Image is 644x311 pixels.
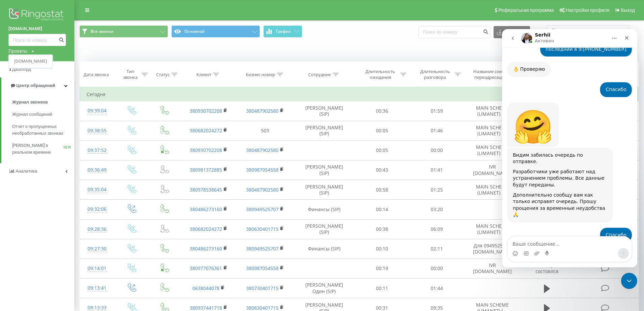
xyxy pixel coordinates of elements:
[409,200,464,219] td: 03:20
[190,166,222,173] a: 380981372885
[190,147,222,153] a: 380930702208
[409,140,464,160] td: 00:00
[87,124,108,137] div: 09:38:55
[80,88,639,101] td: Сегодня
[355,121,409,140] td: 00:05
[12,139,74,158] a: [PERSON_NAME] в реальном времениNEW
[171,25,260,38] button: Основной
[419,26,490,38] input: Поиск по номеру
[87,104,108,117] div: 09:39:04
[87,242,108,256] div: 09:27:30
[464,160,521,180] td: IVR [DOMAIN_NAME]
[355,259,409,278] td: 00:19
[464,259,521,278] td: IVR [DOMAIN_NAME]
[362,69,399,80] div: Длительность ожидания
[79,25,168,38] button: Все звонки
[8,48,27,54] div: Проекты
[409,219,464,239] td: 06:09
[293,200,355,219] td: Финансы (SIP)
[16,169,37,174] span: Аналитика
[87,223,108,236] div: 09:28:36
[476,144,509,156] span: MAIN SCHEME (LIMANET) l...
[308,72,331,77] div: Сотрудник
[355,279,409,298] td: 00:11
[87,183,108,196] div: 09:35:04
[621,7,635,13] span: Выход
[476,124,509,137] span: MAIN SCHEME (LIMANET) l...
[8,7,66,24] img: Ringostat logo
[246,265,279,271] a: 380987054558
[196,72,211,77] div: Клиент
[409,239,464,259] td: 02:11
[8,25,66,32] a: [DOMAIN_NAME]
[190,265,222,271] a: 380977076361
[293,239,355,259] td: Финансы (SIP)
[566,7,610,13] span: Настройки профиля
[355,200,409,219] td: 00:14
[190,206,222,213] a: 380486273160
[87,163,108,177] div: 09:36:49
[237,121,294,140] td: 503
[293,279,355,298] td: [PERSON_NAME] Один (SIP)
[293,101,355,121] td: [PERSON_NAME] (SIP)
[417,69,453,80] div: Длительность разговора
[293,180,355,200] td: [PERSON_NAME] (SIP)
[246,245,279,252] a: 380949525707
[12,120,74,139] a: Отчет о пропущенных необработанных звонках
[246,72,275,77] div: Бизнес номер
[494,26,530,38] button: Экспорт
[355,239,409,259] td: 00:10
[190,245,222,252] a: 380486273160
[263,25,302,38] button: График
[246,206,279,213] a: 380949525707
[14,59,47,64] a: [DOMAIN_NAME]
[293,160,355,180] td: [PERSON_NAME] (SIP)
[12,99,48,106] span: Журнал звонков
[190,305,222,311] a: 380937441718
[12,111,52,118] span: Журнал сообщений
[12,67,31,72] span: Дашборд
[87,203,108,216] div: 09:32:06
[87,262,108,275] div: 09:14:01
[293,219,355,239] td: [PERSON_NAME] (SIP)
[190,226,222,232] a: 380682024272
[246,186,279,193] a: 380487902580
[464,239,521,259] td: Для 0949525707 [DOMAIN_NAME]
[12,142,64,156] span: [PERSON_NAME] в реальном времени
[533,262,561,274] span: Разговор не состоялся
[409,121,464,140] td: 01:46
[190,127,222,134] a: 380682024272
[84,72,109,77] div: Дата звонка
[473,69,509,80] div: Название схемы переадресации
[190,108,222,114] a: 380930702208
[190,186,222,193] a: 380978538645
[498,7,554,13] span: Реферальная программа
[156,72,170,77] div: Статус
[246,226,279,232] a: 380630401715
[293,121,355,140] td: [PERSON_NAME] (SIP)
[87,282,108,295] div: 09:13:41
[355,219,409,239] td: 00:38
[246,285,279,291] a: 380730401715
[409,180,464,200] td: 01:25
